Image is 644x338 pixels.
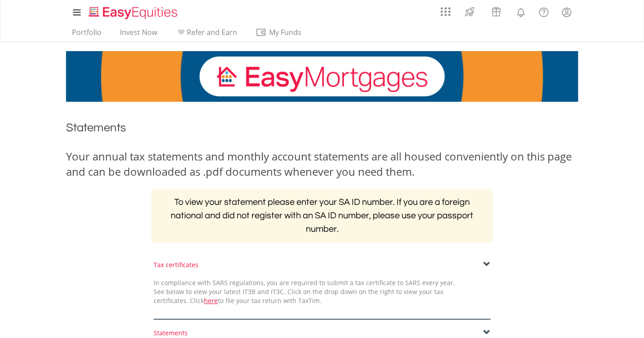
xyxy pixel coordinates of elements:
img: EasyMortage Promotion Banner [66,51,578,102]
span: Refer and Earn [187,27,237,37]
img: thrive-v2.svg [462,4,477,19]
a: Notifications [509,2,532,20]
a: AppsGrid [435,2,456,17]
h2: To view your statement please enter your SA ID number. If you are a foreign national and did not ... [151,189,493,243]
span: In compliance with SARS regulations, you are required to submit a tax certificate to SARS every y... [154,278,455,305]
a: My Profile [555,2,578,22]
span: Click to file your tax return with TaxTim. [190,296,322,305]
div: Statements [154,329,490,338]
img: grid-menu-icon.svg [441,7,450,17]
div: Tax certificates [154,260,490,269]
a: Refer and Earn [172,28,241,42]
a: Home page [85,2,181,20]
span: Statements [66,122,126,134]
span: My Funds [256,26,314,38]
a: Invest Now [116,28,161,42]
a: Vouchers [483,2,509,19]
a: Portfolio [68,28,105,42]
img: EasyEquities_Logo.png [87,5,181,20]
a: here [204,296,218,305]
img: vouchers-v2.svg [489,4,503,19]
a: FAQ's and Support [532,2,555,20]
div: Your annual tax statements and monthly account statements are all housed conveniently on this pag... [66,149,578,180]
